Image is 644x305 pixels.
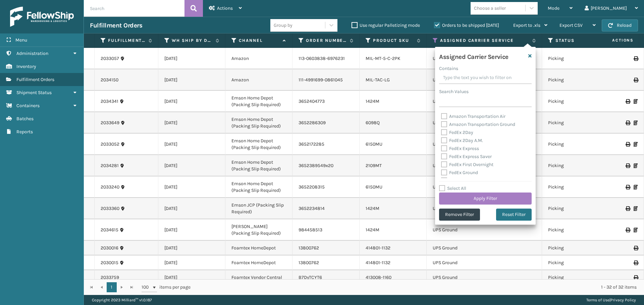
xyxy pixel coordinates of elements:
label: Select All [439,185,466,191]
label: FedEx Express [441,146,479,151]
label: FedEx Ground [441,170,478,175]
div: Group by [274,22,292,29]
h3: Fulfillment Orders [90,21,142,29]
span: Administration [16,51,48,56]
td: Picking [542,219,609,241]
td: Picking [542,198,609,219]
a: 2033759 [101,274,119,281]
label: Assigned Carrier Service [440,37,529,44]
td: UPS Ground [427,155,542,176]
a: 6098Q [366,120,380,126]
td: Emson JCP (Packing Slip Required) [225,198,292,219]
span: Inventory [16,64,36,69]
span: Export CSV [559,22,583,28]
a: 6150MU [366,184,382,190]
i: Print Packing Slip [634,142,638,147]
td: UPS Ground [427,48,542,69]
span: Actions [591,35,638,46]
i: Print Label [634,78,638,82]
button: Reload [602,19,638,31]
i: Print Label [626,206,630,211]
td: 3652208315 [292,176,360,198]
i: Print Packing Slip [634,228,638,232]
td: [DATE] [158,241,225,255]
td: [DATE] [158,176,225,198]
td: [DATE] [158,48,225,69]
a: 2034341 [101,98,118,105]
span: Fulfillment Orders [16,77,54,82]
label: Order Number [306,37,346,44]
div: 1 - 32 of 32 items [200,284,637,291]
img: logo [10,7,74,27]
td: 3652172285 [292,134,360,155]
span: 100 [142,284,152,291]
i: Print Label [626,99,630,104]
td: Picking [542,91,609,112]
a: 2033057 [101,55,119,62]
td: 3652404773 [292,91,360,112]
i: Print Packing Slip [634,206,638,211]
a: 2033240 [101,184,119,190]
td: Foamtex Vendor Central [225,270,292,285]
i: Print Label [634,246,638,250]
span: Export to .xls [513,22,540,28]
td: UPS Ground [427,198,542,219]
td: Picking [542,112,609,134]
a: 414801-1132 [366,260,390,265]
p: Copyright 2023 Milliard™ v 1.0.187 [92,295,152,305]
td: Amazon [225,69,292,91]
button: Apply Filter [439,193,532,205]
td: Emson Home Depot (Packing Slip Required) [225,112,292,134]
span: Reports [16,129,33,135]
td: Picking [542,176,609,198]
a: 2033649 [101,120,119,126]
label: Fulfillment Order Id [108,37,145,44]
a: MIL-TAC-LG [366,77,390,83]
a: 2034615 [101,227,118,233]
td: Amazon [225,48,292,69]
a: 1424M [366,98,379,104]
td: [DATE] [158,219,225,241]
td: Picking [542,69,609,91]
i: Print Label [626,142,630,147]
td: Picking [542,48,609,69]
div: Choose a seller [474,5,506,12]
td: UPS Ground [427,91,542,112]
td: 111-4991699-0861045 [292,69,360,91]
h4: Assigned Carrier Service [439,51,508,61]
td: Emson Home Depot (Packing Slip Required) [225,176,292,198]
a: 1424M [366,227,379,233]
td: 13800762 [292,255,360,270]
td: [DATE] [158,134,225,155]
a: 414801-1132 [366,245,390,251]
i: Print Label [634,275,638,280]
td: Picking [542,270,609,285]
div: | [586,295,636,305]
label: Status [555,37,596,44]
td: Foamtex HomeDepot [225,241,292,255]
label: Channel [239,37,279,44]
td: B7DyTCYT6 [292,270,360,285]
span: Batches [16,116,34,122]
td: [PERSON_NAME] (Packing Slip Required) [225,219,292,241]
td: [DATE] [158,69,225,91]
a: 2033360 [101,205,119,212]
td: Foamtex HomeDepot [225,255,292,270]
label: Product SKU [373,37,414,44]
span: Menu [15,37,27,43]
i: Print Label [626,163,630,168]
td: Picking [542,155,609,176]
a: 6150MU [366,141,382,147]
td: UPS Ground [427,134,542,155]
td: UPS Ground [427,219,542,241]
td: [DATE] [158,155,225,176]
a: 1 [107,282,117,292]
span: items per page [142,282,191,292]
td: [DATE] [158,198,225,219]
i: Print Label [626,121,630,125]
a: 2034150 [101,77,118,83]
td: [DATE] [158,91,225,112]
label: Amazon Transportation Ground [441,122,515,127]
td: 3652389549x20 [292,155,360,176]
a: 2109MT [366,163,382,168]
